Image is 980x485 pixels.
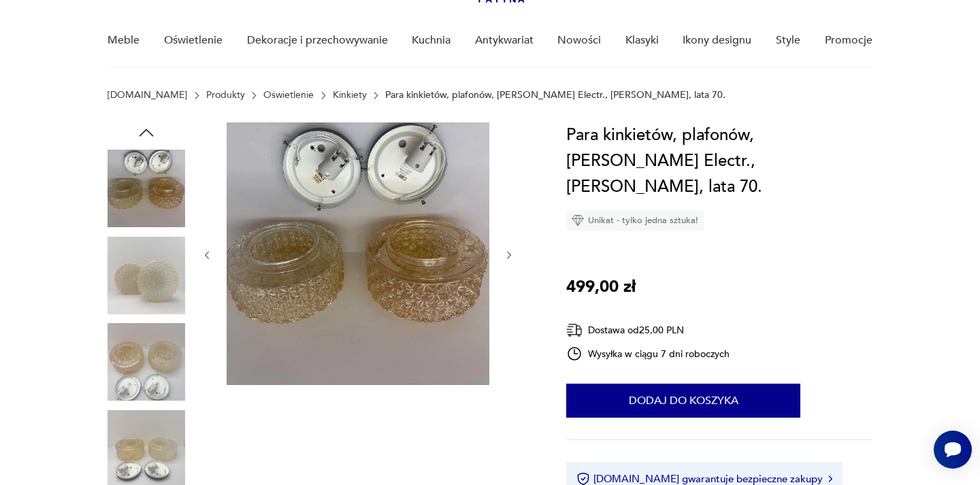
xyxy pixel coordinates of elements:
img: Zdjęcie produktu Para kinkietów, plafonów, Knud Christensen Electr., Dania, lata 70. [108,323,185,401]
a: Style [776,14,800,67]
img: Zdjęcie produktu Para kinkietów, plafonów, Knud Christensen Electr., Dania, lata 70. [227,122,489,385]
div: Unikat - tylko jedna sztuka! [566,210,704,231]
p: Para kinkietów, plafonów, [PERSON_NAME] Electr., [PERSON_NAME], lata 70. [385,90,725,101]
a: [DOMAIN_NAME] [108,90,187,101]
a: Klasyki [625,14,659,67]
a: Meble [108,14,140,67]
img: Ikona strzałki w prawo [828,475,832,482]
h1: Para kinkietów, plafonów, [PERSON_NAME] Electr., [PERSON_NAME], lata 70. [566,122,872,200]
a: Promocje [825,14,872,67]
a: Oświetlenie [263,90,314,101]
img: Zdjęcie produktu Para kinkietów, plafonów, Knud Christensen Electr., Dania, lata 70. [108,237,185,314]
a: Ikony designu [683,14,751,67]
a: Antykwariat [475,14,534,67]
img: Zdjęcie produktu Para kinkietów, plafonów, Knud Christensen Electr., Dania, lata 70. [108,150,185,227]
a: Kuchnia [412,14,451,67]
div: Wysyłka w ciągu 7 dni roboczych [566,346,730,362]
div: Dostawa od 25,00 PLN [566,322,730,339]
iframe: Smartsupp widget button [934,431,972,469]
a: Nowości [557,14,601,67]
a: Produkty [206,90,245,101]
button: Dodaj do koszyka [566,384,800,418]
a: Kinkiety [333,90,367,101]
a: Dekoracje i przechowywanie [247,14,388,67]
p: 499,00 zł [566,274,636,300]
img: Ikona dostawy [566,322,583,339]
a: Oświetlenie [164,14,223,67]
img: Ikona diamentu [572,214,584,227]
